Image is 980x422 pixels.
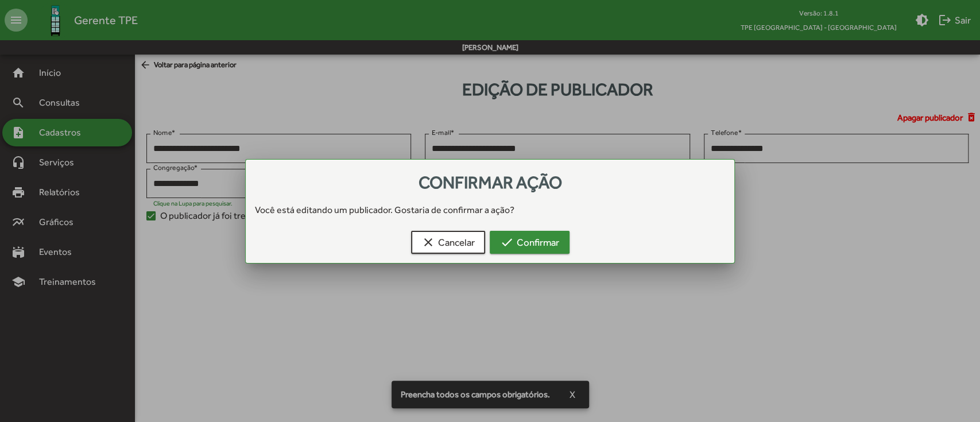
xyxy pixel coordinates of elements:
[246,203,735,217] div: Você está editando um publicador. Gostaria de confirmar a ação?
[490,231,570,254] button: Confirmar
[421,235,435,249] mat-icon: clear
[500,232,559,253] span: Confirmar
[411,231,485,254] button: Cancelar
[500,235,514,249] mat-icon: check
[421,232,475,253] span: Cancelar
[419,172,562,192] span: Confirmar ação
